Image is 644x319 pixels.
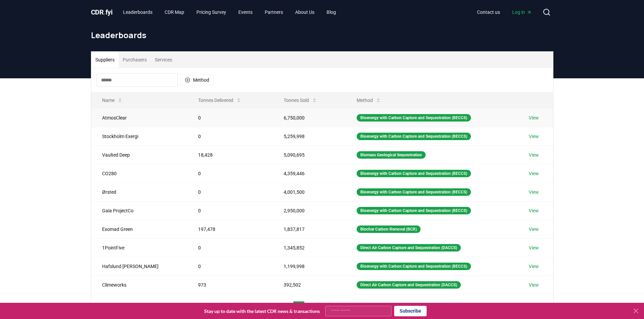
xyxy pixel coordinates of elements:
a: View [529,282,539,288]
td: 5,090,695 [273,145,345,164]
button: Tonnes Delivered [193,94,247,107]
button: 2 [306,301,317,315]
td: 0 [187,201,273,220]
td: Ørsted [91,183,187,201]
a: View [529,170,539,177]
a: Partners [259,6,288,18]
button: next page [353,301,364,315]
button: Suppliers [91,52,119,68]
td: 197,478 [187,220,273,238]
div: Direct Air Carbon Capture and Sequestration (DACCS) [357,281,461,289]
td: Hafslund [PERSON_NAME] [91,257,187,275]
td: 0 [187,164,273,183]
td: Gaia ProjectCo [91,201,187,220]
td: Climeworks [91,275,187,294]
td: 0 [187,127,273,145]
a: Pricing Survey [191,6,232,18]
td: 0 [187,257,273,275]
a: View [529,226,539,233]
a: View [529,207,539,214]
a: Log in [507,6,537,18]
div: Bioenergy with Carbon Capture and Sequestration (BECCS) [357,170,471,177]
td: AtmosClear [91,108,187,127]
a: View [529,189,539,195]
td: CO280 [91,164,187,183]
h1: Leaderboards [91,30,553,41]
button: 21 [337,301,351,315]
div: Bioenergy with Carbon Capture and Sequestration (BECCS) [357,263,471,270]
div: Bioenergy with Carbon Capture and Sequestration (BECCS) [357,114,471,122]
span: Log in [512,9,532,16]
a: View [529,263,539,270]
td: 18,428 [187,145,273,164]
div: Biomass Geological Sequestration [357,151,426,159]
td: 4,001,500 [273,183,345,201]
button: Purchasers [119,52,151,68]
a: View [529,114,539,121]
td: 973 [187,275,273,294]
td: 5,259,998 [273,127,345,145]
button: Services [151,52,176,68]
td: 0 [187,183,273,201]
td: 1PointFive [91,238,187,257]
td: 4,359,446 [273,164,345,183]
td: 6,750,000 [273,108,345,127]
div: Direct Air Carbon Capture and Sequestration (DACCS) [357,244,461,251]
div: Bioenergy with Carbon Capture and Sequestration (BECCS) [357,133,471,140]
button: Tonnes Sold [278,94,323,107]
a: View [529,152,539,158]
button: Method [181,75,214,85]
td: 1,837,817 [273,220,345,238]
a: About Us [290,6,320,18]
a: CDR Map [159,6,190,18]
span: . [103,8,105,16]
span: CDR fyi [91,8,113,16]
a: Events [233,6,258,18]
td: Stockholm Exergi [91,127,187,145]
button: 1 [293,301,305,315]
button: Name [97,94,128,107]
a: Contact us [472,6,505,18]
td: 1,199,998 [273,257,345,275]
div: Bioenergy with Carbon Capture and Sequestration (BECCS) [357,207,471,214]
td: 392,502 [273,275,345,294]
a: Leaderboards [118,6,158,18]
td: 2,950,000 [273,201,345,220]
a: CDR.fyi [91,7,113,17]
td: 0 [187,238,273,257]
nav: Main [118,6,341,18]
td: 0 [187,108,273,127]
button: 3 [319,301,330,315]
button: Method [351,94,386,107]
a: Blog [321,6,341,18]
div: Biochar Carbon Removal (BCR) [357,225,421,233]
div: Bioenergy with Carbon Capture and Sequestration (BECCS) [357,188,471,196]
td: Vaulted Deep [91,145,187,164]
a: View [529,133,539,140]
nav: Main [472,6,537,18]
a: View [529,244,539,251]
td: Exomad Green [91,220,187,238]
td: 1,345,852 [273,238,345,257]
